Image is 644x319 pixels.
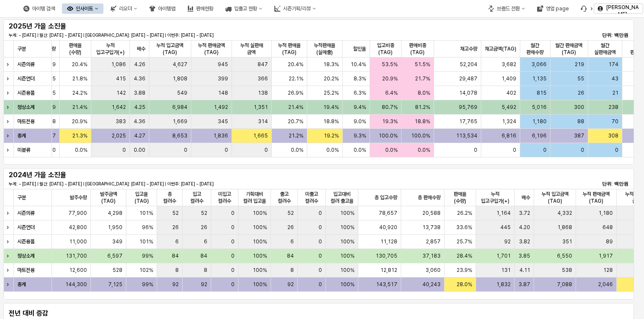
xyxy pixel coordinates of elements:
[220,3,267,14] button: 입출고 현황
[182,3,219,14] button: 판매현황
[134,61,145,68] span: 4.26
[578,89,584,96] span: 26
[204,267,207,274] span: 8
[319,210,322,217] span: 0
[612,118,618,125] span: 70
[581,147,584,153] span: 0
[608,132,618,139] span: 308
[519,210,530,217] span: 3.72
[340,252,354,259] span: 100%
[134,147,145,153] span: 0.00
[72,132,87,139] span: 21.3%
[609,104,618,111] span: 238
[253,132,268,139] span: 1,665
[532,132,547,139] span: 6,196
[380,267,397,274] span: 12,812
[253,252,267,259] span: 100%
[353,45,366,52] span: 할인율
[532,104,547,111] span: 5,016
[426,238,441,245] span: 2,857
[17,118,35,124] strong: 마트전용
[289,132,303,139] span: 21.2%
[184,147,187,153] span: 0
[95,42,126,56] span: 누적 입고구입가(+)
[518,252,530,259] span: 3.85
[340,267,354,274] span: 100%
[460,89,478,96] span: 14,078
[323,61,339,68] span: 18.3%
[288,104,303,111] span: 21.4%
[9,32,422,38] p: 누계: ~ [DATE] | 월간: [DATE] ~ [DATE] | [GEOGRAPHIC_DATA]: [DATE] ~ [DATE] | 이번주: [DATE] ~ [DATE]
[326,147,339,153] span: 0.0%
[605,4,639,18] p: [PERSON_NAME]
[177,89,187,96] span: 549
[142,281,153,288] span: 99%
[201,224,207,231] span: 26
[615,147,618,153] span: 0
[32,6,55,12] div: 아이템 검색
[253,238,267,245] span: 100%
[3,263,15,277] div: Expand row
[231,224,235,231] span: 0
[289,75,303,82] span: 22.1%
[283,6,311,12] div: 시즌기획/리뷰
[144,3,180,14] div: 아이템맵
[3,143,15,157] div: Expand row
[311,42,339,56] span: 누적판매율(실매출)
[52,147,56,153] span: 0
[130,191,153,204] span: 입고율(TAG)
[422,210,441,217] span: 20,588
[17,76,35,82] strong: 시즌언더
[113,267,122,274] span: 528
[173,75,187,82] span: 1,808
[63,42,87,56] span: 판매율(수량)
[385,89,398,96] span: 6.4%
[418,147,431,153] span: 0.0%
[172,132,187,139] span: 8,653
[17,224,35,230] strong: 시즌언더
[291,147,303,153] span: 0.0%
[500,224,511,231] span: 445
[415,104,431,111] span: 81.2%
[75,147,87,153] span: 0.0%
[153,42,187,56] span: 누적 입고금액(TAG)
[415,61,431,68] span: 51.5%
[502,132,517,139] span: 6,816
[258,75,268,82] span: 366
[385,147,398,153] span: 0.0%
[502,118,517,125] span: 1,324
[186,191,208,204] span: 입고 컬러수
[460,118,478,125] span: 17,765
[69,238,87,245] span: 11,000
[3,86,15,100] div: Expand row
[415,118,431,125] span: 18.8%
[3,72,15,86] div: Expand row
[483,3,530,14] button: 브랜드 전환
[72,118,87,125] span: 20.9%
[532,75,547,82] span: 1,135
[374,194,397,201] span: 총 입고수량
[142,224,153,231] span: 96%
[173,61,187,68] span: 4,627
[531,61,547,68] span: 3,066
[201,281,207,288] span: 92
[137,45,145,52] span: 배수
[158,6,175,12] div: 아이템맵
[231,210,235,217] span: 0
[200,252,207,259] span: 84
[172,281,179,288] span: 92
[9,171,112,179] h5: 2024년 가을 소진율
[218,75,228,82] span: 399
[290,267,294,274] span: 8
[554,42,585,56] span: 월간 판매금액(TAG)
[513,147,517,153] span: 0
[504,238,511,245] span: 92
[519,224,530,231] span: 4.20
[17,45,26,52] span: 구분
[576,3,597,14] div: Menu item 6
[379,132,398,139] span: 100.0%
[17,210,35,216] strong: 시즌의류
[258,89,268,96] span: 138
[405,42,430,56] span: 판매비중(TAG)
